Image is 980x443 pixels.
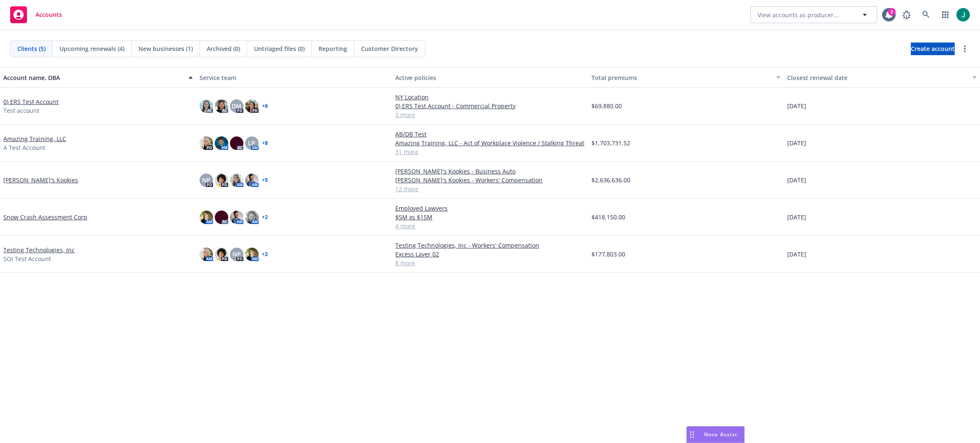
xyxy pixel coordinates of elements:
a: + 2 [262,252,268,257]
button: Nova Assist [686,426,745,443]
button: Total premiums [588,67,784,88]
span: NP [202,176,211,184]
img: photo [230,136,243,150]
img: photo [215,248,228,261]
img: photo [245,211,259,224]
span: SOI Test Account [3,254,51,263]
span: [DATE] [787,139,806,147]
span: [DATE] [787,213,806,221]
span: Upcoming renewals (4) [59,44,124,53]
div: Total premiums [591,73,772,82]
a: + 2 [262,215,268,220]
span: $177,803.00 [591,250,625,259]
div: Account name, DBA [3,73,184,82]
img: photo [200,136,213,150]
a: Testing Technologies, Inc [3,246,75,254]
span: [DATE] [787,176,806,184]
a: Testing Technologies, Inc - Workers' Compensation [395,241,585,250]
span: NP [232,250,241,259]
img: photo [200,211,213,224]
a: 3 more [395,110,585,119]
img: photo [200,248,213,261]
a: [PERSON_NAME]'s Kookies - Workers' Compensation [395,176,585,184]
img: photo [215,99,228,113]
span: $69,880.00 [591,101,622,110]
a: + 6 [262,104,268,109]
div: Service team [200,73,389,82]
div: 2 [888,8,896,16]
span: [DATE] [787,250,806,259]
a: NY Location [395,93,585,101]
div: Closest renewal date [787,73,967,82]
img: photo [956,8,970,21]
a: 0) ERS Test Account - Commercial Property [395,101,585,110]
button: Closest renewal date [784,67,980,88]
a: Search [918,6,934,23]
span: DM [232,101,241,110]
img: photo [245,248,259,261]
span: $418,150.00 [591,213,625,221]
img: photo [230,211,243,224]
button: View accounts as producer... [751,6,877,23]
img: photo [245,99,259,113]
a: 31 more [395,147,585,156]
span: Test account [3,106,39,115]
a: [PERSON_NAME]'s Kookies [3,176,78,184]
span: $2,636,636.00 [591,176,630,184]
a: more [960,44,970,54]
span: Archived (0) [207,44,240,53]
span: Customer Directory [361,44,418,53]
a: Switch app [937,6,954,23]
a: Amazing Training, LLC [3,134,66,143]
img: photo [215,173,228,187]
span: A Test Account [3,143,45,152]
a: + 5 [262,178,268,183]
span: Untriaged files (0) [254,44,305,53]
span: Nova Assist [704,431,737,438]
a: Amazing Training, LLC - Act of Workplace Violence / Stalking Threat [395,139,585,147]
span: Reporting [319,44,347,53]
a: 0) ERS Test Account [3,97,59,106]
img: photo [200,99,213,113]
div: Active policies [395,73,585,82]
a: 12 more [395,184,585,193]
a: [PERSON_NAME]'s Kookies - Business Auto [395,167,585,176]
span: Clients (5) [17,44,46,53]
button: Service team [196,67,392,88]
span: $1,703,731.52 [591,139,630,147]
a: Snow Crash Assessment Corp [3,213,87,221]
span: Accounts [35,11,62,18]
a: Employed Lawyers [395,204,585,213]
img: photo [215,211,228,224]
a: Create account [911,43,955,55]
a: Accounts [7,3,65,27]
a: + 8 [262,141,268,146]
span: View accounts as producer... [758,11,839,19]
span: [DATE] [787,101,806,110]
span: Create account [911,41,955,57]
a: Excess Layer 02 [395,250,585,259]
img: photo [245,173,259,187]
span: New businesses (1) [138,44,193,53]
a: $5M xs $15M [395,213,585,221]
img: photo [215,136,228,150]
img: photo [230,173,243,187]
button: Active policies [392,67,588,88]
div: Drag to move [687,427,697,443]
a: 8 more [395,259,585,267]
span: LP [248,139,255,147]
a: 4 more [395,221,585,230]
a: AB/DB Test [395,130,585,139]
a: Report a Bug [898,6,915,23]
